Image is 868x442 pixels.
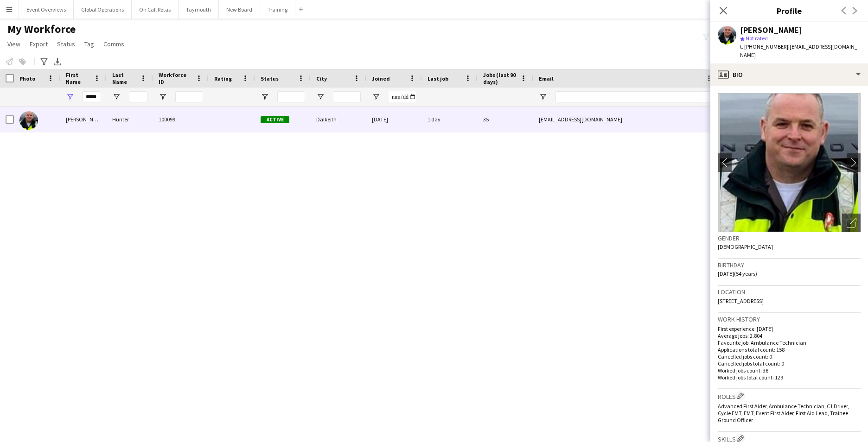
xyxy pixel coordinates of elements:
[66,93,74,101] button: Open Filter Menu
[710,5,868,17] h3: Profile
[478,107,533,132] div: 35
[175,91,203,102] input: Workforce ID Filter Input
[84,40,94,48] span: Tag
[555,91,713,102] input: Email Filter Input
[159,71,192,85] span: Workforce ID
[718,325,861,332] p: First experience: [DATE]
[718,270,757,277] span: [DATE] (54 years)
[38,56,50,67] app-action-btn: Advanced filters
[19,0,74,19] button: Event Overviews
[389,91,416,102] input: Joined Filter Input
[718,234,861,242] h3: Gender
[311,107,366,132] div: Dalkeith
[219,0,260,19] button: New Board
[159,93,167,101] button: Open Filter Menu
[153,107,209,132] div: 100099
[718,288,861,296] h3: Location
[842,214,861,232] div: Open photos pop-in
[81,38,98,50] a: Tag
[710,63,868,86] div: Bio
[539,93,547,101] button: Open Filter Menu
[718,297,764,304] span: [STREET_ADDRESS]
[7,40,20,48] span: View
[112,71,136,85] span: Last Name
[422,107,478,132] div: 1 day
[718,339,861,346] p: Favourite job: Ambulance Technician
[103,40,124,48] span: Comms
[483,71,517,85] span: Jobs (last 90 days)
[52,56,63,67] app-action-btn: Export XLSX
[372,93,380,101] button: Open Filter Menu
[316,75,327,82] span: City
[718,367,861,374] p: Worked jobs count: 38
[718,374,861,381] p: Worked jobs total count: 129
[718,93,861,232] img: Crew avatar or photo
[260,0,295,19] button: Training
[718,346,861,353] p: Applications total count: 158
[57,40,75,48] span: Status
[214,75,232,82] span: Rating
[74,0,132,19] button: Global Operations
[60,107,107,132] div: [PERSON_NAME]
[740,43,788,50] span: t. [PHONE_NUMBER]
[740,26,802,34] div: [PERSON_NAME]
[539,75,554,82] span: Email
[100,38,128,50] a: Comms
[277,91,305,102] input: Status Filter Input
[26,38,51,50] a: Export
[718,315,861,323] h3: Work history
[261,93,269,101] button: Open Filter Menu
[718,391,861,401] h3: Roles
[261,75,279,82] span: Status
[83,91,101,102] input: First Name Filter Input
[718,403,849,423] span: Advanced First Aider, Ambulance Technician, C1 Driver, Cycle EMT, EMT, Event First Aider, First A...
[19,111,38,130] img: Kenny Hunter
[107,107,153,132] div: Hunter
[129,91,147,102] input: Last Name Filter Input
[366,107,422,132] div: [DATE]
[30,40,48,48] span: Export
[718,243,773,250] span: [DEMOGRAPHIC_DATA]
[112,93,121,101] button: Open Filter Menu
[4,38,24,50] a: View
[718,332,861,339] p: Average jobs: 2.804
[66,71,90,85] span: First Name
[333,91,361,102] input: City Filter Input
[533,107,719,132] div: [EMAIL_ADDRESS][DOMAIN_NAME]
[53,38,79,50] a: Status
[372,75,390,82] span: Joined
[7,22,76,36] span: My Workforce
[132,0,179,19] button: On Call Rotas
[740,43,857,58] span: | [EMAIL_ADDRESS][DOMAIN_NAME]
[19,75,35,82] span: Photo
[718,353,861,360] p: Cancelled jobs count: 0
[718,261,861,269] h3: Birthday
[428,75,448,82] span: Last job
[718,360,861,367] p: Cancelled jobs total count: 0
[316,93,325,101] button: Open Filter Menu
[179,0,219,19] button: Taymouth
[746,35,768,42] span: Not rated
[261,116,289,123] span: Active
